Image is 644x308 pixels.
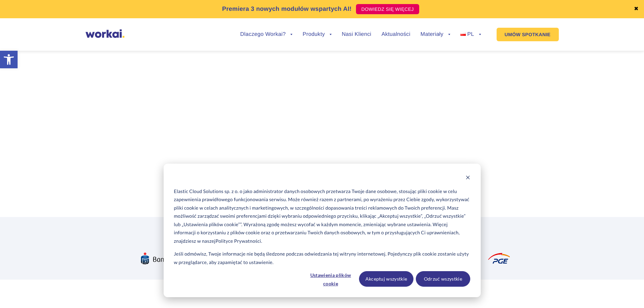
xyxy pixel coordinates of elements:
[381,32,410,37] a: Aktualności
[240,32,293,37] a: Dlaczego Workai?
[467,31,474,37] span: PL
[342,32,371,37] a: Nasi Klienci
[135,232,510,240] h2: Już ponad 100 innowacyjnych korporacji zaufało Workai
[356,4,419,14] a: DOWIEDZ SIĘ WIĘCEJ
[497,28,559,41] a: UMÓW SPOTKANIE
[303,32,332,37] a: Produkty
[305,271,357,287] button: Ustawienia plików cookie
[222,4,352,14] p: Premiera 3 nowych modułów wspartych AI!
[421,32,450,37] a: Materiały
[216,237,262,245] a: Polityce Prywatności.
[634,6,639,12] a: ✖
[174,187,470,245] p: Elastic Cloud Solutions sp. z o. o jako administrator danych osobowych przetwarza Twoje dane osob...
[359,271,413,287] button: Akceptuj wszystkie
[174,250,470,266] p: Jeśli odmówisz, Twoje informacje nie będą śledzone podczas odwiedzania tej witryny internetowej. ...
[164,164,481,297] div: Cookie banner
[416,271,470,287] button: Odrzuć wszystkie
[466,174,470,183] button: Dismiss cookie banner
